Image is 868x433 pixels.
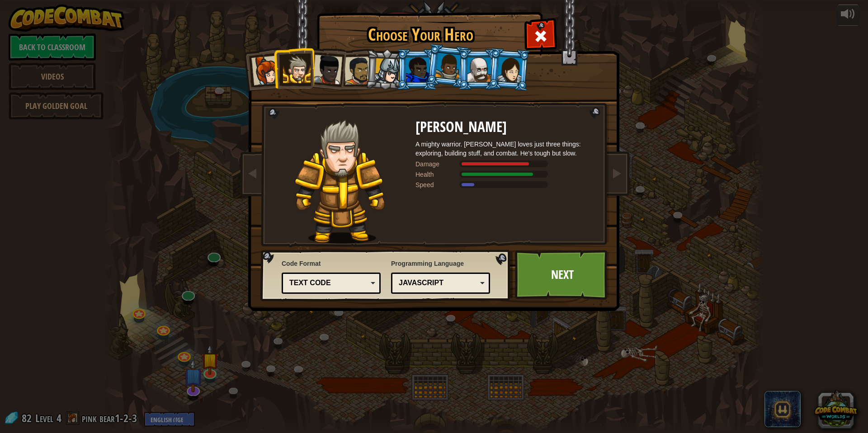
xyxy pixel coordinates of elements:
[260,250,513,301] img: language-selector-background.png
[415,160,461,169] div: Damage
[319,25,522,44] h1: Choose Your Hero
[415,119,596,135] h2: [PERSON_NAME]
[302,46,347,90] li: Lady Ida Justheart
[415,170,596,179] div: Gains 140% of listed Warrior armor health.
[415,180,461,189] div: Speed
[274,47,314,89] li: Sir Tharin Thunderfist
[241,47,285,91] li: Captain Anya Weston
[515,250,609,300] a: Next
[458,49,499,90] li: Okar Stompfoot
[487,47,531,91] li: Illia Shieldsmith
[335,48,376,90] li: Alejandro the Duelist
[295,119,386,244] img: knight-pose.png
[425,43,470,89] li: Arryn Stonewall
[399,278,477,288] div: JavaScript
[415,170,461,179] div: Health
[365,48,408,91] li: Hattori Hanzō
[289,278,368,288] div: Text code
[415,160,596,169] div: Deals 120% of listed Warrior weapon damage.
[415,140,596,158] div: A mighty warrior. [PERSON_NAME] loves just three things: exploring, building stuff, and combat. H...
[415,180,596,189] div: Moves at 6 meters per second.
[396,49,437,90] li: Gordon the Stalwart
[282,259,381,268] span: Code Format
[391,259,490,268] span: Programming Language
